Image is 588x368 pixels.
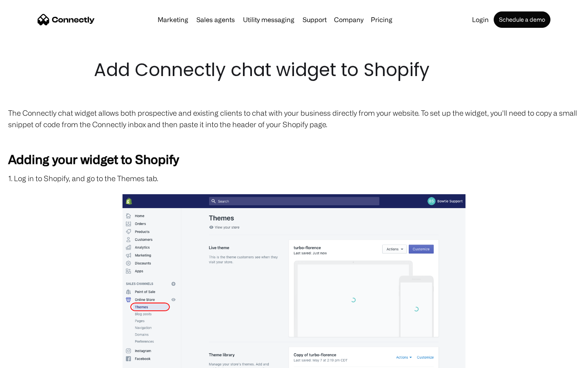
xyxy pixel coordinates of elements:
[299,16,330,23] a: Support
[8,173,580,184] p: 1. Log in to Shopify, and go to the Themes tab.
[193,16,238,23] a: Sales agents
[8,152,179,166] strong: Adding your widget to Shopify
[334,14,363,25] div: Company
[367,16,396,23] a: Pricing
[494,11,550,28] a: Schedule a demo
[8,107,580,130] p: The Connectly chat widget allows both prospective and existing clients to chat with your business...
[16,354,49,365] ul: Language list
[8,354,49,365] aside: Language selected: English
[154,16,192,23] a: Marketing
[240,16,298,23] a: Utility messaging
[94,57,494,83] h1: Add Connectly chat widget to Shopify
[469,16,492,23] a: Login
